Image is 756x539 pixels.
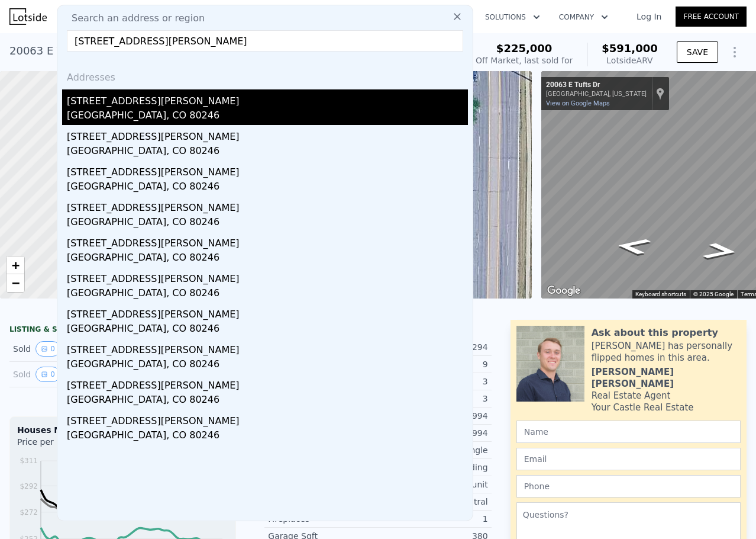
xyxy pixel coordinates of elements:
[602,42,658,54] span: $591,000
[67,30,463,52] input: Enter an address, city, region, neighborhood or zip code
[67,196,468,215] div: [STREET_ADDRESS][PERSON_NAME]
[67,409,468,428] div: [STREET_ADDRESS][PERSON_NAME]
[676,7,747,27] a: Free Account
[67,303,468,322] div: [STREET_ADDRESS][PERSON_NAME]
[592,326,718,340] div: Ask about this property
[62,11,205,25] span: Search an address or region
[67,179,468,196] div: [GEOGRAPHIC_DATA], CO 80246
[592,390,671,402] div: Real Estate Agent
[516,448,741,470] input: Email
[9,325,236,336] div: LISTING & SALE HISTORY
[12,258,20,272] span: +
[67,393,468,409] div: [GEOGRAPHIC_DATA], CO 80246
[378,341,488,353] div: 2,294
[602,54,658,66] div: Lotside ARV
[20,508,38,516] tspan: $272
[550,7,618,28] button: Company
[9,43,222,59] div: 20063 E Tufts Dr , Centennial , CO 80015
[688,239,753,264] path: Go South, E Tufts Dr
[35,367,60,382] button: View historical data
[723,40,747,64] button: Show Options
[67,108,468,125] div: [GEOGRAPHIC_DATA], CO 80246
[12,275,20,290] span: −
[67,322,468,338] div: [GEOGRAPHIC_DATA], CO 80246
[67,161,468,179] div: [STREET_ADDRESS][PERSON_NAME]
[476,54,573,66] div: Off Market, last sold for
[592,402,694,413] div: Your Castle Real Estate
[496,42,553,54] span: $225,000
[546,81,647,90] div: 20063 E Tufts Dr
[17,436,123,455] div: Price per Square Foot
[67,144,468,161] div: [GEOGRAPHIC_DATA], CO 80246
[592,366,741,390] div: [PERSON_NAME] [PERSON_NAME]
[516,421,741,443] input: Name
[67,232,468,251] div: [STREET_ADDRESS][PERSON_NAME]
[693,291,734,297] span: © 2025 Google
[544,283,583,299] a: Open this area in Google Maps (opens a new window)
[9,8,47,25] img: Lotside
[516,475,741,498] input: Phone
[635,290,686,299] button: Keyboard shortcuts
[20,457,38,465] tspan: $311
[67,89,468,108] div: [STREET_ADDRESS][PERSON_NAME]
[13,341,114,357] div: Sold
[7,256,24,274] a: Zoom in
[601,233,666,258] path: Go North, E Tufts Dr
[67,215,468,232] div: [GEOGRAPHIC_DATA], CO 80246
[622,11,676,23] a: Log In
[592,340,741,364] div: [PERSON_NAME] has personally flipped homes in this area.
[544,283,583,299] img: Google
[13,367,114,382] div: Sold
[378,479,488,490] div: Forced air unit
[656,87,664,100] a: Show location on map
[7,274,24,292] a: Zoom out
[546,100,610,107] a: View on Google Maps
[67,357,468,374] div: [GEOGRAPHIC_DATA], CO 80246
[35,341,60,357] button: View historical data
[17,424,228,436] div: Houses Median Sale
[67,374,468,393] div: [STREET_ADDRESS][PERSON_NAME]
[20,482,38,490] tspan: $292
[67,286,468,303] div: [GEOGRAPHIC_DATA], CO 80246
[62,61,468,89] div: Addresses
[67,125,468,144] div: [STREET_ADDRESS][PERSON_NAME]
[476,7,550,28] button: Solutions
[67,428,468,445] div: [GEOGRAPHIC_DATA], CO 80246
[378,410,488,422] div: 1994
[67,267,468,286] div: [STREET_ADDRESS][PERSON_NAME]
[677,41,718,63] button: SAVE
[546,90,647,98] div: [GEOGRAPHIC_DATA], [US_STATE]
[67,251,468,267] div: [GEOGRAPHIC_DATA], CO 80246
[378,427,488,439] div: 1994
[67,338,468,357] div: [STREET_ADDRESS][PERSON_NAME]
